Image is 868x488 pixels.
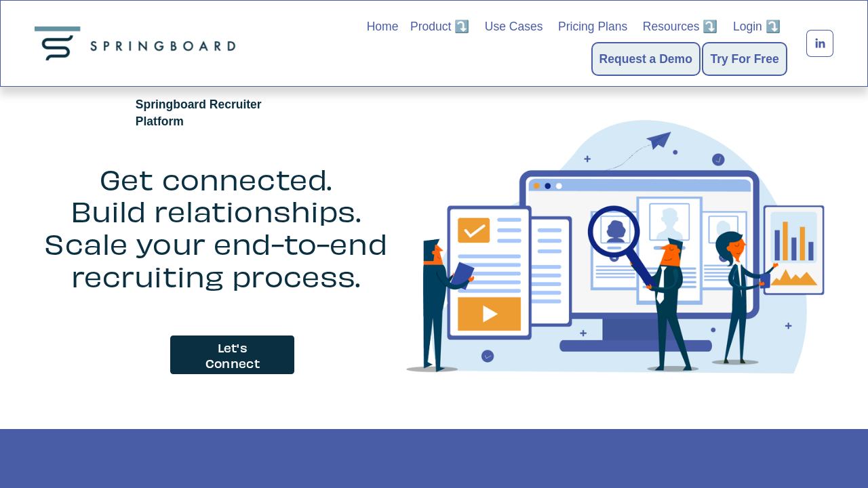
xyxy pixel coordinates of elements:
a: Let's Connect [169,334,296,376]
span: Product ⤵️ [410,18,469,35]
a: Home [367,17,399,36]
span: Resources ⤵️ [643,18,718,35]
strong: Springboard Recruiter Platform [136,98,265,128]
a: Request a Demo [599,49,692,68]
a: Pricing Plans [558,17,627,36]
a: folder dropdown [733,17,781,36]
span: Login ⤵️ [733,18,781,35]
a: folder dropdown [410,17,469,36]
img: Springboard Technologies [35,26,241,60]
a: LinkedIn [806,30,833,57]
a: folder dropdown [643,17,718,36]
h3: Get connected. Build relationships. Scale your end-to-end recruiting process. [35,162,397,291]
a: Try For Free [710,49,778,68]
a: Use Cases [485,17,543,36]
